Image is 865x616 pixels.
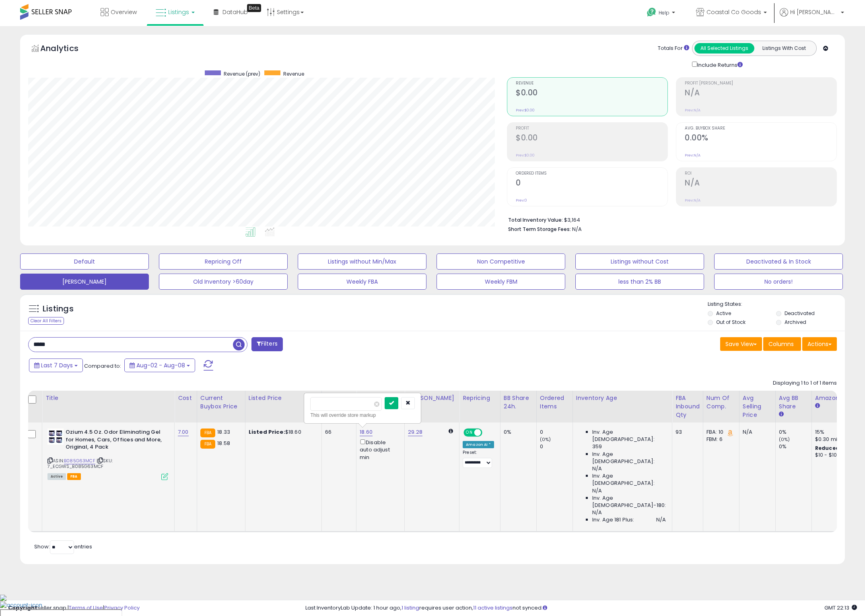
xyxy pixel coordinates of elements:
[685,88,836,99] h2: N/A
[516,198,527,203] small: Prev: 0
[716,310,731,317] label: Active
[437,253,565,270] button: Non Competitive
[743,429,769,436] div: N/A
[685,108,700,113] small: Prev: N/A
[656,516,666,523] span: N/A
[516,133,667,144] h2: $0.00
[575,253,704,270] button: Listings without Cost
[464,429,474,436] span: ON
[64,457,95,464] a: B085G63MCF
[29,358,83,372] button: Last 7 Days
[40,43,94,56] h5: Analytics
[592,451,666,465] span: Inv. Age [DEMOGRAPHIC_DATA]:
[111,8,137,16] span: Overview
[572,225,582,233] span: N/A
[249,429,315,436] div: $18.60
[217,439,230,447] span: 18.58
[437,274,565,290] button: Weekly FBM
[754,43,814,54] button: Listings With Cost
[685,126,836,131] span: Avg. Buybox Share
[686,60,752,69] div: Include Returns
[516,81,667,86] span: Revenue
[508,226,571,233] b: Short Term Storage Fees:
[34,543,92,550] span: Show: entries
[360,428,373,436] a: 18.60
[785,310,815,317] label: Deactivated
[516,126,667,131] span: Profit
[706,436,733,443] div: FBM: 6
[249,394,318,402] div: Listed Price
[785,319,806,326] label: Archived
[706,8,761,16] span: Coastal Co Goods
[676,429,697,436] div: 93
[47,473,66,480] span: All listings currently available for purchase on Amazon
[298,274,426,290] button: Weekly FBA
[360,438,398,461] div: Disable auto adjust min
[178,428,189,436] a: 7.00
[298,253,426,270] button: Listings without Min/Max
[685,133,836,144] h2: 0.00%
[592,443,602,450] span: 359
[217,428,230,436] span: 18.33
[67,473,81,480] span: FBA
[516,88,667,99] h2: $0.00
[249,428,285,436] b: Listed Price:
[694,43,754,54] button: All Selected Listings
[66,429,163,453] b: Ozium 4.5 Oz. Odor Eliminating Gel for Homes, Cars, Offices and More, Original, 4 Pack
[743,394,772,419] div: Avg Selling Price
[685,178,836,189] h2: N/A
[516,171,667,176] span: Ordered Items
[200,440,215,449] small: FBA
[647,7,657,17] i: Get Help
[463,394,497,402] div: Repricing
[592,509,602,516] span: N/A
[575,274,704,290] button: less than 2% BB
[802,337,837,351] button: Actions
[685,153,700,158] small: Prev: N/A
[20,253,149,270] button: Default
[592,472,666,487] span: Inv. Age [DEMOGRAPHIC_DATA]:
[720,337,762,351] button: Save View
[28,317,64,325] div: Clear All Filters
[310,411,415,419] div: This will override store markup
[763,337,801,351] button: Columns
[576,394,669,402] div: Inventory Age
[20,274,149,290] button: [PERSON_NAME]
[200,394,242,411] div: Current Buybox Price
[780,8,844,26] a: Hi [PERSON_NAME]
[224,70,260,77] span: Revenue (prev)
[540,429,573,436] div: 0
[504,429,530,436] div: 0%
[408,428,422,436] a: 29.28
[251,337,283,351] button: Filters
[504,394,533,411] div: BB Share 24h.
[159,274,288,290] button: Old Inventory >60day
[685,171,836,176] span: ROI
[47,429,64,445] img: 41Ra5Za3qQL._SL40_.jpg
[779,429,811,436] div: 0%
[706,429,733,436] div: FBA: 10
[714,253,843,270] button: Deactivated & In Stock
[463,450,494,468] div: Preset:
[168,8,189,16] span: Listings
[815,402,820,410] small: Amazon Fees.
[592,429,666,443] span: Inv. Age [DEMOGRAPHIC_DATA]:
[481,429,494,436] span: OFF
[325,429,350,436] div: 66
[200,429,215,437] small: FBA
[658,45,689,52] div: Totals For
[516,153,535,158] small: Prev: $0.00
[716,319,746,326] label: Out of Stock
[708,301,845,308] p: Listing States:
[685,81,836,86] span: Profit [PERSON_NAME]
[641,1,683,26] a: Help
[47,429,168,479] div: ASIN:
[714,274,843,290] button: No orders!
[540,394,569,411] div: Ordered Items
[159,253,288,270] button: Repricing Off
[516,108,535,113] small: Prev: $0.00
[540,443,573,450] div: 0
[516,178,667,189] h2: 0
[136,361,185,369] span: Aug-02 - Aug-08
[592,487,602,494] span: N/A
